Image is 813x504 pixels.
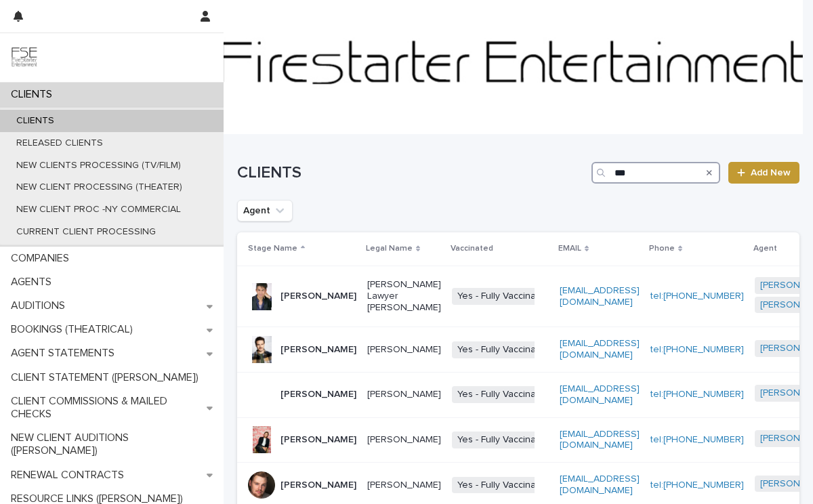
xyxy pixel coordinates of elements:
[5,88,63,101] p: CLIENTS
[650,345,744,354] a: tel:[PHONE_NUMBER]
[5,226,167,238] p: CURRENT CLIENT PROCESSING
[280,434,356,446] p: [PERSON_NAME]
[5,299,76,312] p: AUDITIONS
[367,389,441,400] p: [PERSON_NAME]
[5,469,135,482] p: RENEWAL CONTRACTS
[753,241,777,256] p: Agent
[5,347,125,360] p: AGENT STATEMENTS
[5,395,207,421] p: CLIENT COMMISSIONS & MAILED CHECKS
[5,323,144,336] p: BOOKINGS (THEATRICAL)
[650,435,744,444] a: tel:[PHONE_NUMBER]
[280,389,356,400] p: [PERSON_NAME]
[452,477,556,494] span: Yes - Fully Vaccinated
[5,252,80,265] p: COMPANIES
[366,241,413,256] p: Legal Name
[248,241,297,256] p: Stage Name
[591,162,720,184] input: Search
[650,480,744,490] a: tel:[PHONE_NUMBER]
[650,390,744,399] a: tel:[PHONE_NUMBER]
[452,288,556,305] span: Yes - Fully Vaccinated
[650,291,744,301] a: tel:[PHONE_NUMBER]
[560,474,640,495] a: [EMAIL_ADDRESS][DOMAIN_NAME]
[5,115,65,127] p: CLIENTS
[751,168,791,177] span: Add New
[5,138,114,149] p: RELEASED CLIENTS
[558,241,581,256] p: EMAIL
[280,480,356,491] p: [PERSON_NAME]
[452,386,556,403] span: Yes - Fully Vaccinated
[367,480,441,491] p: [PERSON_NAME]
[5,160,192,171] p: NEW CLIENTS PROCESSING (TV/FILM)
[5,432,224,457] p: NEW CLIENT AUDITIONS ([PERSON_NAME])
[560,429,640,450] a: [EMAIL_ADDRESS][DOMAIN_NAME]
[452,341,556,358] span: Yes - Fully Vaccinated
[367,434,441,446] p: [PERSON_NAME]
[649,241,675,256] p: Phone
[237,163,586,183] h1: CLIENTS
[280,344,356,356] p: [PERSON_NAME]
[237,200,293,222] button: Agent
[560,384,640,405] a: [EMAIL_ADDRESS][DOMAIN_NAME]
[451,241,493,256] p: Vaccinated
[5,182,193,193] p: NEW CLIENT PROCESSING (THEATER)
[11,44,38,71] img: 9JgRvJ3ETPGCJDhvPVA5
[452,432,556,448] span: Yes - Fully Vaccinated
[5,371,209,384] p: CLIENT STATEMENT ([PERSON_NAME])
[280,291,356,302] p: [PERSON_NAME]
[367,279,441,313] p: [PERSON_NAME] Lawyer [PERSON_NAME]
[560,339,640,360] a: [EMAIL_ADDRESS][DOMAIN_NAME]
[5,204,192,215] p: NEW CLIENT PROC -NY COMMERCIAL
[367,344,441,356] p: [PERSON_NAME]
[560,286,640,307] a: [EMAIL_ADDRESS][DOMAIN_NAME]
[728,162,799,184] a: Add New
[5,276,62,289] p: AGENTS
